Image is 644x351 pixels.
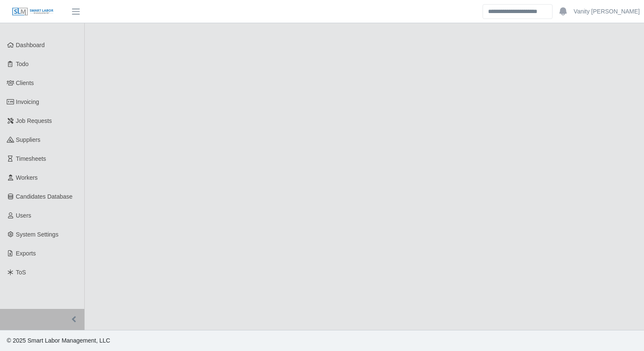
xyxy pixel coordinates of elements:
input: Search [483,4,553,19]
span: Clients [16,80,34,86]
span: ToS [16,269,26,276]
span: Job Requests [16,117,52,124]
span: Suppliers [16,136,40,143]
span: Workers [16,174,38,181]
span: Timesheets [16,155,46,162]
span: Invoicing [16,98,39,105]
span: Exports [16,250,36,257]
span: Todo [16,61,29,67]
span: © 2025 Smart Labor Management, LLC [7,337,110,344]
span: Users [16,212,32,219]
span: Dashboard [16,42,45,48]
span: Candidates Database [16,193,73,200]
span: System Settings [16,231,59,238]
img: SLM Logo [12,7,54,16]
a: Vanity [PERSON_NAME] [574,7,640,16]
